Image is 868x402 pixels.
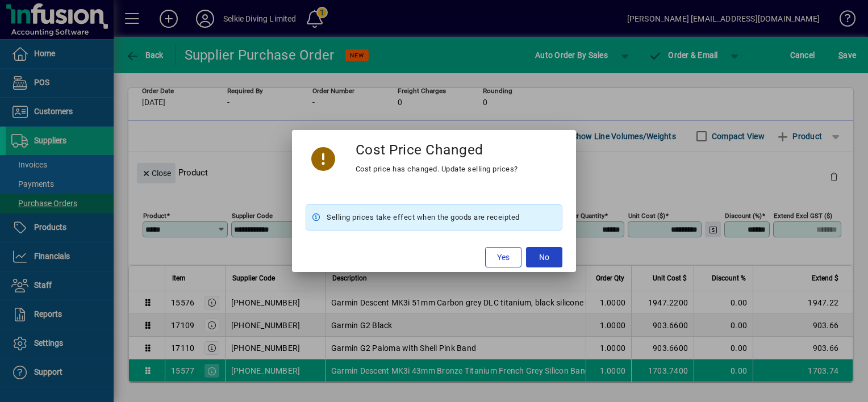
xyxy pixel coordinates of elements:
h3: Cost Price Changed [356,141,483,158]
div: Cost price has changed. Update selling prices? [356,162,518,176]
button: Yes [485,247,521,267]
span: Yes [497,252,510,263]
span: No [539,252,549,263]
span: Selling prices take effect when the goods are receipted [327,211,520,224]
button: No [526,247,562,267]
